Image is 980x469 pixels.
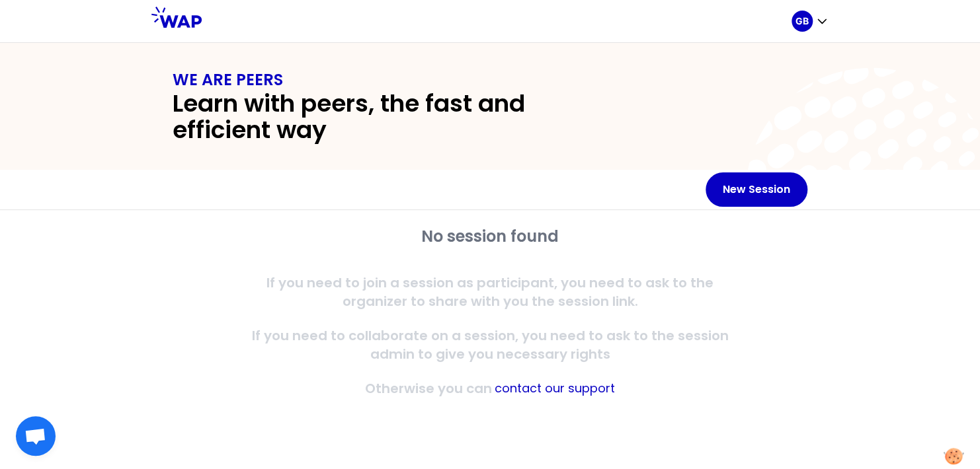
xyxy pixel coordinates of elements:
[16,416,56,456] div: Ouvrir le chat
[706,172,807,207] button: New Session
[236,326,744,363] p: If you need to collaborate on a session, you need to ask to the session admin to give you necessa...
[495,379,615,398] button: contact our support
[365,379,492,398] p: Otherwise you can
[173,90,617,143] h2: Learn with peers, the fast and efficient way
[236,273,744,310] p: If you need to join a session as participant, you need to ask to the organizer to share with you ...
[792,11,829,32] button: GB
[796,15,809,28] p: GB
[236,226,744,247] h2: No session found
[173,69,807,90] h1: WE ARE PEERS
